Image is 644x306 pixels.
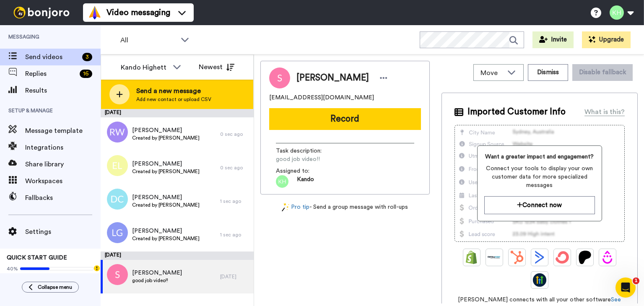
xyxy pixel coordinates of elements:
iframe: Intercom live chat [615,277,636,298]
img: ActiveCampaign [533,251,546,264]
img: el.png [107,155,128,176]
img: Ontraport [488,251,501,264]
span: Share library [25,159,101,169]
button: Invite [532,31,574,48]
span: Send videos [25,52,79,62]
span: [PERSON_NAME] [296,72,369,84]
a: Pro tip [282,203,309,212]
span: [EMAIL_ADDRESS][DOMAIN_NAME] [269,93,374,102]
span: QUICK START GUIDE [7,255,67,261]
img: Patreon [578,251,592,264]
span: Message template [25,126,101,136]
span: Replies [25,69,76,79]
div: 3 [82,53,92,61]
button: Upgrade [582,31,631,48]
span: [PERSON_NAME] [132,126,200,135]
span: good job video!! [132,277,182,284]
span: Created by [PERSON_NAME] [132,135,200,141]
img: bj-logo-header-white.svg [10,7,73,18]
div: [DATE] [101,109,254,117]
span: Created by [PERSON_NAME] [132,202,200,208]
span: [PERSON_NAME] [132,227,200,235]
span: [PERSON_NAME] [132,160,200,168]
div: Kando Highett [121,62,169,73]
span: Settings [25,227,101,237]
img: vm-color.svg [88,6,101,19]
div: 1 sec ago [220,198,249,205]
div: 16 [80,70,92,78]
span: Send a new message [136,86,211,96]
span: Created by [PERSON_NAME] [132,168,200,175]
div: - Send a group message with roll-ups [260,203,430,212]
img: rw.png [107,122,128,143]
img: ConvertKit [556,251,569,264]
img: s.png [107,264,128,285]
img: dc.png [107,189,128,210]
img: Hubspot [510,251,524,264]
button: Newest [192,59,241,75]
img: magic-wand.svg [282,203,289,212]
button: Connect now [484,196,595,214]
span: All [120,35,177,45]
span: Imported Customer Info [467,106,566,118]
span: 1 [633,277,639,284]
span: good job video!! [276,155,356,163]
div: [DATE] [101,252,254,260]
img: kh.png [276,175,288,188]
span: Assigned to: [276,167,335,175]
span: Add new contact or upload CSV [136,96,211,103]
button: Record [269,108,421,130]
span: Integrations [25,143,101,153]
span: 40% [7,265,18,272]
button: Dismiss [528,64,568,81]
div: What is this? [584,107,625,117]
div: 0 sec ago [220,131,249,137]
img: Image of Ava Ristevski [269,67,290,88]
button: Disable fallback [572,64,633,81]
span: Video messaging [106,7,170,18]
div: [DATE] [220,273,249,280]
img: lg.png [107,222,128,243]
span: Connect your tools to display your own customer data for more specialized messages [484,164,595,189]
img: Drip [601,251,614,264]
span: Results [25,86,101,96]
div: Tooltip anchor [93,265,101,272]
div: 0 sec ago [220,164,249,171]
button: Collapse menu [22,282,79,293]
span: Collapse menu [38,284,72,290]
img: Shopify [465,251,478,264]
span: Fallbacks [25,193,101,203]
div: 1 sec ago [220,231,249,238]
span: [PERSON_NAME] [132,269,182,277]
span: Want a greater impact and engagement? [484,153,595,161]
img: GoHighLevel [533,273,546,287]
span: Task description : [276,147,335,155]
span: [PERSON_NAME] [132,193,200,202]
span: Created by [PERSON_NAME] [132,235,200,242]
span: Kando [297,175,314,188]
span: Move [480,68,503,78]
span: Workspaces [25,176,101,186]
